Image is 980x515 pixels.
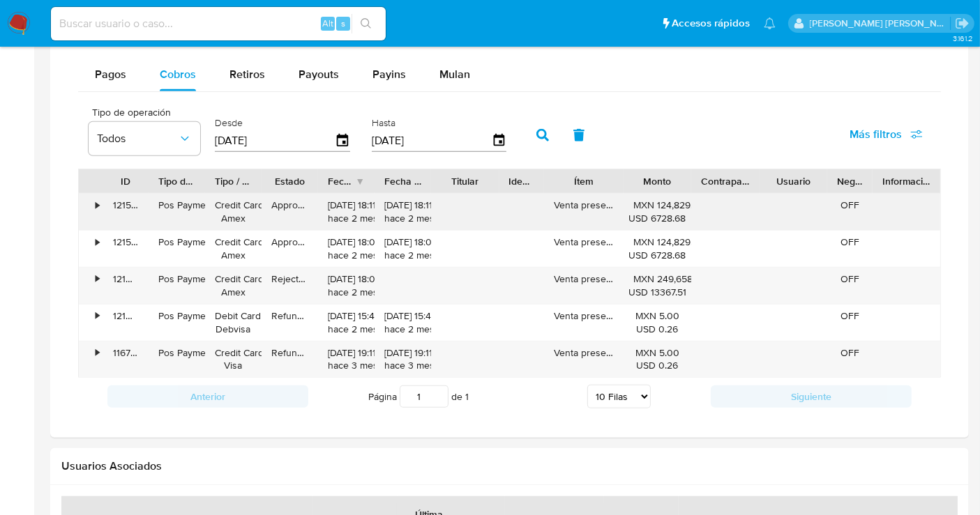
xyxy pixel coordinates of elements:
[672,16,750,31] span: Accesos rápidos
[764,17,776,29] a: Notificaciones
[953,33,973,44] span: 3.161.2
[51,15,386,33] input: Buscar usuario o caso...
[955,16,970,31] a: Salir
[61,459,958,473] h2: Usuarios Asociados
[341,17,345,30] span: s
[810,17,951,30] p: nancy.sanchezgarcia@mercadolibre.com.mx
[352,14,380,33] button: search-icon
[322,17,333,30] span: Alt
